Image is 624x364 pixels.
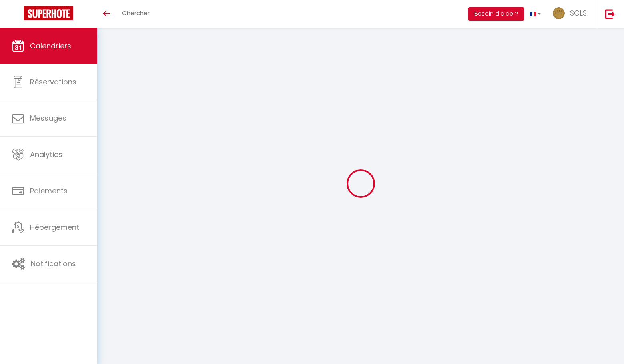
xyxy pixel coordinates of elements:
span: Hébergement [30,222,79,232]
img: Super Booking [24,6,73,20]
span: Réservations [30,77,76,87]
img: ... [553,7,565,19]
span: Messages [30,113,66,123]
span: Paiements [30,186,68,196]
span: SCLS [570,8,587,18]
span: Notifications [31,259,76,269]
span: Chercher [122,9,150,17]
span: Calendriers [30,41,71,51]
button: Besoin d'aide ? [468,7,524,21]
img: logout [605,9,615,19]
span: Analytics [30,149,62,159]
